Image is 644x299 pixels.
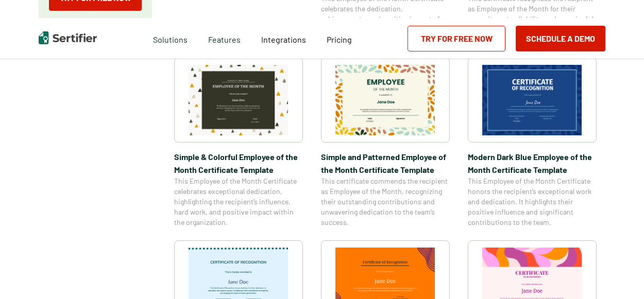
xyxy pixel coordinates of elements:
[468,58,597,227] a: Modern Dark Blue Employee of the Month Certificate TemplateModern Dark Blue Employee of the Month...
[153,32,188,45] span: Solutions
[208,32,241,45] span: Features
[321,176,450,227] span: This certificate commends the recipient as Employee of the Month, recognizing their outstanding c...
[261,32,306,45] a: Integrations
[468,176,597,227] span: This Employee of the Month Certificate honors the recipient’s exceptional work and dedication. It...
[189,65,289,135] img: Simple & Colorful Employee of the Month Certificate Template
[327,34,352,44] span: Pricing
[174,150,303,176] span: Simple & Colorful Employee of the Month Certificate Template
[174,58,303,227] a: Simple & Colorful Employee of the Month Certificate TemplateSimple & Colorful Employee of the Mon...
[39,31,97,44] img: Sertifier | Digital Credentialing Platform
[174,176,303,227] span: This Employee of the Month Certificate celebrates exceptional dedication, highlighting the recipi...
[516,26,605,51] button: Schedule a Demo
[261,34,306,44] span: Integrations
[408,26,505,51] a: Try for Free Now
[468,150,597,176] span: Modern Dark Blue Employee of the Month Certificate Template
[482,65,582,135] img: Modern Dark Blue Employee of the Month Certificate Template
[335,65,435,135] img: Simple and Patterned Employee of the Month Certificate Template
[327,32,352,45] a: Pricing
[321,58,450,227] a: Simple and Patterned Employee of the Month Certificate TemplateSimple and Patterned Employee of t...
[321,150,450,176] span: Simple and Patterned Employee of the Month Certificate Template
